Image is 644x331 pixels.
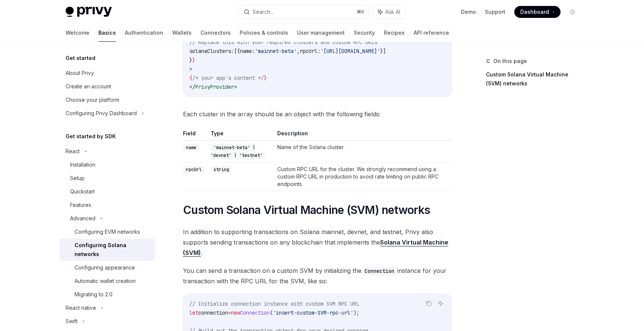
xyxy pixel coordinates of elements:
td: Name of the Solana cluster. [274,141,452,163]
span: solanaClusters: [189,48,234,54]
span: // Replace this with your required clusters and custom RPC URLs [189,39,377,45]
span: You can send a transaction on a custom SVM by initializing the instance for your transaction with... [183,265,452,286]
div: Create an account [66,82,111,91]
div: Search... [253,7,274,16]
span: } [192,57,195,63]
h5: Get started [66,54,95,63]
div: Automatic wallet creation [75,277,136,286]
a: Support [485,8,505,16]
span: new [231,309,240,316]
h5: Get started by SDK [66,132,116,141]
a: Demo [461,8,476,16]
a: About Privy [60,66,155,80]
span: Each cluster in the array should be an object with the following fields: [183,109,452,119]
div: Migrating to 2.0 [75,290,113,299]
a: Configuring appearance [60,261,155,274]
button: Toggle dark mode [566,6,578,18]
span: On this page [493,57,527,66]
span: }] [380,48,386,54]
div: About Privy [66,69,94,78]
div: Advanced [70,214,95,223]
span: 'mainnet-beta' [255,48,297,54]
th: Description [274,130,452,141]
span: > [189,66,192,72]
span: , [297,48,300,54]
code: Connection [362,267,397,275]
th: Field [183,130,208,141]
a: Basics [98,24,116,42]
div: Installation [70,160,95,169]
div: Configuring EVM networks [75,227,140,236]
a: Connectors [201,24,231,42]
a: Automatic wallet creation [60,274,155,288]
a: Features [60,198,155,212]
span: } [264,75,267,81]
code: rpcUrl [183,166,205,173]
a: Migrating to 2.0 [60,288,155,301]
div: Configuring Solana networks [75,241,151,259]
span: = [228,309,231,316]
a: Solana Virtual Machine (SVM) [183,239,448,257]
span: let [189,309,198,316]
span: [{ [234,48,240,54]
a: Quickstart [60,185,155,198]
div: React [66,147,80,156]
span: Connection [240,309,270,316]
a: Security [354,24,375,42]
span: > [234,83,237,90]
span: rpcUrl: [300,48,321,54]
span: } [189,57,192,63]
div: Choose your platform [66,95,119,104]
div: Features [70,201,91,209]
button: Search...⌘K [239,5,369,19]
span: /* your app's content */ [192,75,264,81]
img: light logo [66,7,112,17]
span: PrivyProvider [195,83,234,90]
a: Dashboard [514,6,561,18]
a: Configuring Solana networks [60,239,155,261]
span: name: [240,48,255,54]
span: In addition to supporting transactions on Solana mainnet, devnet, and testnet, Privy also support... [183,227,452,258]
span: // Initialize connection instance with custom SVM RPC URL [189,300,359,307]
button: Ask AI [373,5,405,19]
a: Authentication [125,24,163,42]
span: ( [270,309,273,316]
a: Create an account [60,80,155,93]
a: Choose your platform [60,93,155,107]
a: Policies & controls [240,24,288,42]
span: connection [198,309,228,316]
a: Custom Solana Virtual Machine (SVM) networks [486,69,584,89]
span: Dashboard [520,8,549,16]
a: Configuring EVM networks [60,225,155,239]
code: 'mainnet-beta' | 'devnet' | 'testnet' [211,144,266,159]
span: '[URL][DOMAIN_NAME]' [321,48,380,54]
div: Setup [70,174,85,183]
a: API reference [414,24,449,42]
button: Copy the contents from the code block [424,299,433,308]
a: Recipes [384,24,405,42]
span: ⌘ K [357,9,364,15]
td: Custom RPC URL for the cluster. We strongly recommend using a custom RPC URL in production to avo... [274,163,452,191]
a: User management [297,24,345,42]
div: Quickstart [70,187,95,196]
a: Welcome [66,24,89,42]
div: Swift [66,317,78,326]
button: Ask AI [436,299,445,308]
span: Custom Solana Virtual Machine (SVM) networks [183,203,430,217]
div: Configuring appearance [75,263,135,272]
a: Wallets [172,24,192,42]
a: Setup [60,171,155,185]
div: React native [66,303,96,312]
a: Installation [60,158,155,171]
code: string [211,166,232,173]
div: Configuring Privy Dashboard [66,109,137,118]
th: Type [208,130,274,141]
span: Ask AI [385,8,400,16]
span: 'insert-custom-SVM-rpc-url' [273,309,353,316]
span: ); [353,309,359,316]
span: { [189,75,192,81]
code: name [183,144,199,151]
span: </ [189,83,195,90]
